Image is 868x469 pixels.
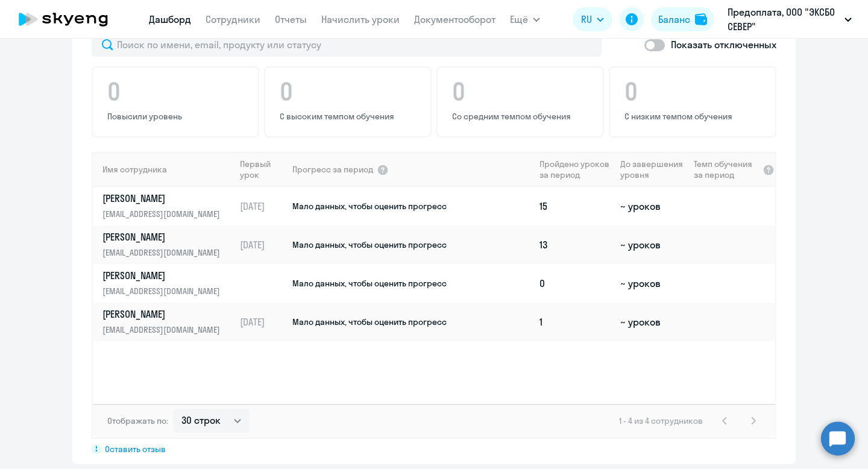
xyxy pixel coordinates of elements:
td: ~ уроков [615,225,688,264]
span: Оставить отзыв [105,444,166,455]
p: [EMAIL_ADDRESS][DOMAIN_NAME] [102,246,227,259]
span: Мало данных, чтобы оценить прогресс [292,316,447,327]
span: Прогресс за период [292,164,373,175]
a: Документооборот [414,13,495,25]
td: [DATE] [235,303,291,341]
input: Поиск по имени, email, продукту или статусу [92,33,602,57]
td: ~ уроков [615,187,688,225]
p: [EMAIL_ADDRESS][DOMAIN_NAME] [102,207,227,221]
a: [PERSON_NAME][EMAIL_ADDRESS][DOMAIN_NAME] [102,269,234,298]
a: Начислить уроки [321,13,400,25]
p: [EMAIL_ADDRESS][DOMAIN_NAME] [102,285,227,298]
button: Предоплата, ООО "ЭКСБО СЕВЕР" [722,5,858,34]
a: [PERSON_NAME][EMAIL_ADDRESS][DOMAIN_NAME] [102,230,234,259]
th: Пройдено уроков за период [535,152,615,187]
p: [PERSON_NAME] [102,269,227,282]
p: [EMAIL_ADDRESS][DOMAIN_NAME] [102,323,227,336]
td: ~ уроков [615,264,688,303]
a: Дашборд [149,13,191,25]
a: [PERSON_NAME][EMAIL_ADDRESS][DOMAIN_NAME] [102,307,234,336]
p: Показать отключенных [671,37,776,52]
td: [DATE] [235,225,291,264]
a: Отчеты [275,13,307,25]
th: Имя сотрудника [93,152,235,187]
span: 1 - 4 из 4 сотрудников [619,415,703,426]
th: Первый урок [235,152,291,187]
td: 13 [535,225,615,264]
td: 1 [535,303,615,341]
p: [PERSON_NAME] [102,230,227,244]
button: Балансbalance [651,7,714,31]
button: RU [573,7,612,31]
span: Мало данных, чтобы оценить прогресс [292,201,447,212]
td: 0 [535,264,615,303]
span: RU [581,12,592,27]
td: [DATE] [235,187,291,225]
span: Отображать по: [107,415,168,426]
p: [PERSON_NAME] [102,192,227,205]
span: Мало данных, чтобы оценить прогресс [292,239,447,250]
a: Сотрудники [206,13,260,25]
p: [PERSON_NAME] [102,307,227,321]
span: Ещё [510,12,528,27]
td: 15 [535,187,615,225]
button: Ещё [510,7,540,31]
p: Предоплата, ООО "ЭКСБО СЕВЕР" [728,5,840,34]
span: Темп обучения за период [694,159,759,180]
img: balance [695,13,707,25]
th: До завершения уровня [615,152,688,187]
div: Баланс [658,12,690,27]
td: ~ уроков [615,303,688,341]
span: Мало данных, чтобы оценить прогресс [292,278,447,289]
a: [PERSON_NAME][EMAIL_ADDRESS][DOMAIN_NAME] [102,192,234,221]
